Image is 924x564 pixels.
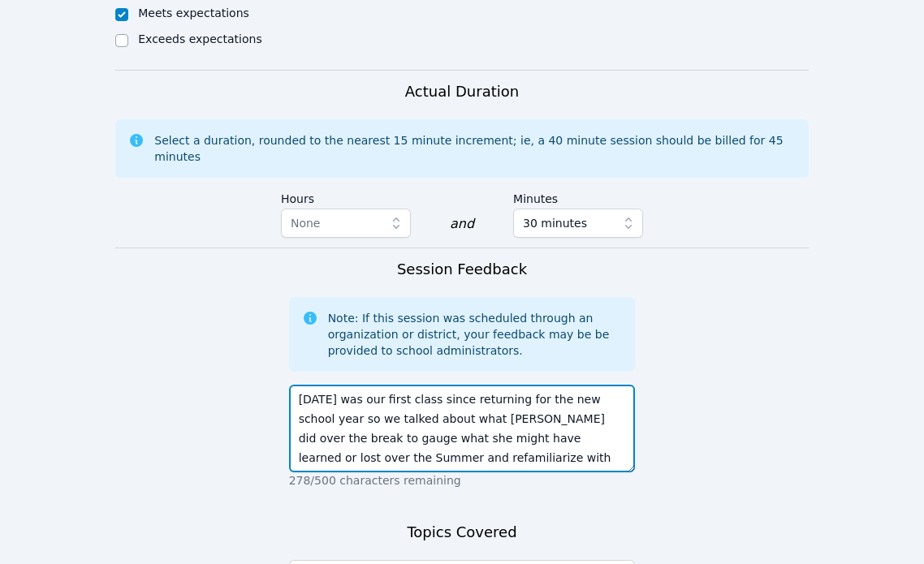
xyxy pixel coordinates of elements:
label: Meets expectations [138,6,249,19]
span: None [291,217,321,230]
label: Minutes [513,184,643,209]
h3: Session Feedback [397,258,527,281]
h3: Actual Duration [405,80,519,103]
h3: Topics Covered [407,521,516,544]
div: Note: If this session was scheduled through an organization or district, your feedback may be be ... [328,310,623,359]
label: Exceeds expectations [138,32,261,45]
button: None [281,209,411,238]
p: 278/500 characters remaining [289,472,636,489]
label: Hours [281,184,411,209]
div: Select a duration, rounded to the nearest 15 minute increment; ie, a 40 minute session should be ... [154,132,796,165]
textarea: [DATE] was our first class since returning for the new school year so we talked about what [PERSO... [289,385,636,472]
div: and [450,214,474,234]
span: 30 minutes [523,213,587,233]
button: 30 minutes [513,209,643,238]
